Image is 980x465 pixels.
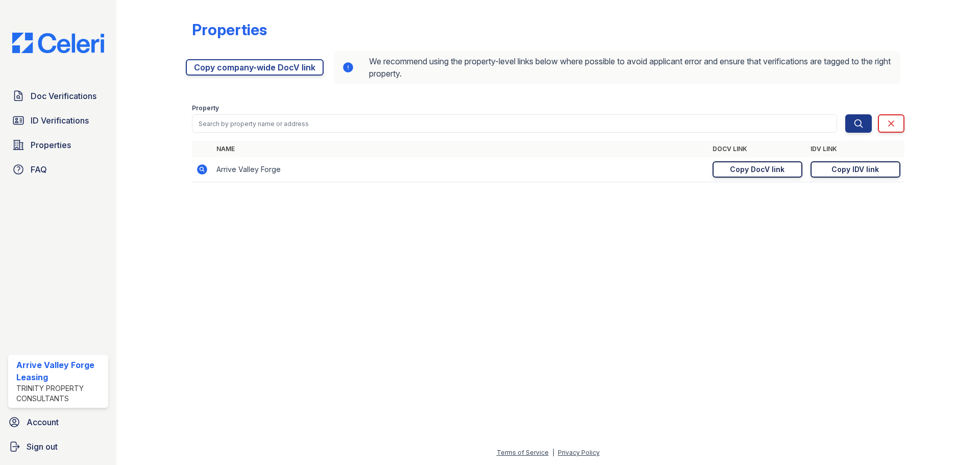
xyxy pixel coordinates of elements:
a: Terms of Service [497,449,549,456]
img: CE_Logo_Blue-a8612792a0a2168367f1c8372b55b34899dd931a85d93a1a3d3e32e68fde9ad4.png [4,33,112,53]
div: Copy IDV link [831,164,879,175]
span: ID Verifications [31,114,89,127]
div: Properties [192,20,267,39]
div: | [552,449,554,456]
div: Copy DocV link [730,164,785,175]
a: FAQ [8,159,108,180]
input: Search by property name or address [192,114,837,133]
span: Sign out [27,440,58,453]
th: DocV Link [708,141,806,157]
span: Properties [31,139,71,151]
div: We recommend using the property-level links below where possible to avoid applicant error and ens... [334,51,900,84]
td: Arrive Valley Forge [212,157,708,182]
div: Trinity Property Consultants [16,383,104,404]
a: Copy DocV link [713,161,802,178]
a: Properties [8,135,108,155]
th: Name [212,141,708,157]
div: Arrive Valley Forge Leasing [16,359,104,383]
a: Sign out [4,436,112,457]
a: ID Verifications [8,110,108,131]
a: Copy IDV link [811,161,900,178]
label: Property [192,104,219,112]
span: Account [27,416,59,428]
a: Account [4,412,112,432]
span: FAQ [31,163,47,176]
th: IDV Link [806,141,904,157]
a: Doc Verifications [8,86,108,106]
span: Doc Verifications [31,90,96,102]
a: Privacy Policy [558,449,600,456]
a: Copy company-wide DocV link [186,59,324,76]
